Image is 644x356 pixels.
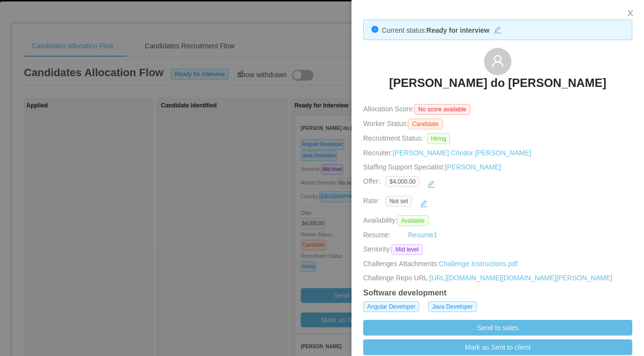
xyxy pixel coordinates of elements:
span: Mid level [391,244,422,255]
a: Resume1 [408,230,437,240]
a: [PERSON_NAME] do [PERSON_NAME] [389,75,606,97]
a: [PERSON_NAME] Cóndor [PERSON_NAME] [393,149,531,157]
span: $4,000.00 [386,176,419,187]
span: No score available [414,104,470,115]
i: icon: close [626,9,634,17]
button: Send to sales [363,320,632,335]
span: Allocation Score: [363,105,414,113]
span: Available [397,215,429,226]
button: icon: edit [416,196,431,211]
button: icon: edit [489,24,505,34]
a: [URL][DOMAIN_NAME][DOMAIN_NAME][PERSON_NAME] [429,274,612,282]
span: Current status: [382,26,427,34]
span: Challenges Attachments: [363,259,439,269]
span: Not set [386,196,412,207]
button: icon: edit [423,176,439,192]
i: icon: user [491,54,505,68]
span: Staffing Support Specialist: [363,163,501,171]
i: icon: info-circle [371,26,378,33]
a: Challenge Instructions.pdf [439,260,518,268]
span: Hiring [427,133,450,144]
span: Seniority: [363,244,391,255]
span: Candidate [408,119,443,129]
strong: Ready for interview [427,26,489,34]
span: Availability: [363,216,432,224]
button: Mark as Sent to client [363,339,632,355]
span: Challenge Repo URL: [363,273,429,283]
a: [PERSON_NAME] [445,163,501,171]
strong: Software development [363,289,447,297]
span: Resume: [363,231,390,239]
span: Angular Developer [363,301,419,312]
span: Recruitment Status: [363,134,423,142]
span: Java Developer [428,301,476,312]
span: Worker Status: [363,120,408,127]
h3: [PERSON_NAME] do [PERSON_NAME] [389,75,606,91]
span: Recruiter: [363,149,531,157]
